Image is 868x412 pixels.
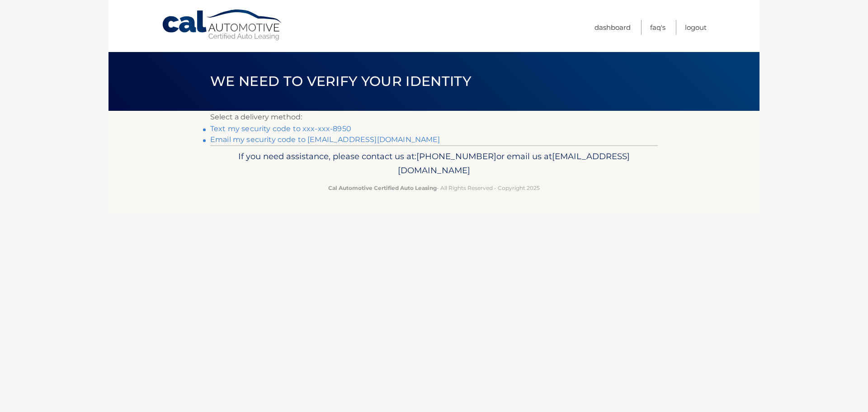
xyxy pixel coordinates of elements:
a: Text my security code to xxx-xxx-8950 [210,124,351,133]
span: [PHONE_NUMBER] [416,151,496,161]
strong: Cal Automotive Certified Auto Leasing [328,185,437,191]
a: Email my security code to [EMAIL_ADDRESS][DOMAIN_NAME] [210,135,440,144]
span: We need to verify your identity [210,73,471,90]
p: Select a delivery method: [210,111,658,123]
p: - All Rights Reserved - Copyright 2025 [216,183,652,193]
a: Logout [685,20,707,35]
p: If you need assistance, please contact us at: or email us at [216,149,652,178]
a: FAQ's [650,20,665,35]
a: Dashboard [594,20,631,35]
a: Cal Automotive [161,9,283,41]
